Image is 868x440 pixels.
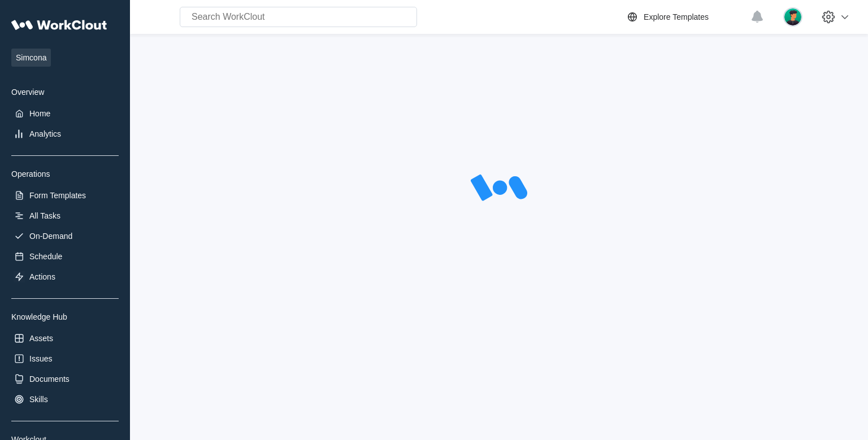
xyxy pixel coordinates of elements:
[11,188,119,203] a: Form Templates
[29,374,70,384] div: Documents
[11,269,119,285] a: Actions
[11,249,119,264] a: Schedule
[11,106,119,121] a: Home
[11,391,119,407] a: Skills
[29,109,50,118] div: Home
[626,10,745,24] a: Explore Templates
[11,208,119,224] a: All Tasks
[11,330,119,346] a: Assets
[29,252,62,261] div: Schedule
[29,129,61,138] div: Analytics
[11,49,51,67] span: Simcona
[11,126,119,142] a: Analytics
[11,371,119,387] a: Documents
[644,12,709,21] div: Explore Templates
[29,354,52,363] div: Issues
[11,88,119,97] div: Overview
[11,351,119,367] a: Issues
[29,191,86,200] div: Form Templates
[29,232,72,241] div: On-Demand
[11,312,119,321] div: Knowledge Hub
[29,211,60,220] div: All Tasks
[11,228,119,244] a: On-Demand
[29,334,53,343] div: Assets
[29,395,48,404] div: Skills
[783,7,802,27] img: user.png
[180,7,417,27] input: Search WorkClout
[11,169,119,178] div: Operations
[29,272,55,281] div: Actions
